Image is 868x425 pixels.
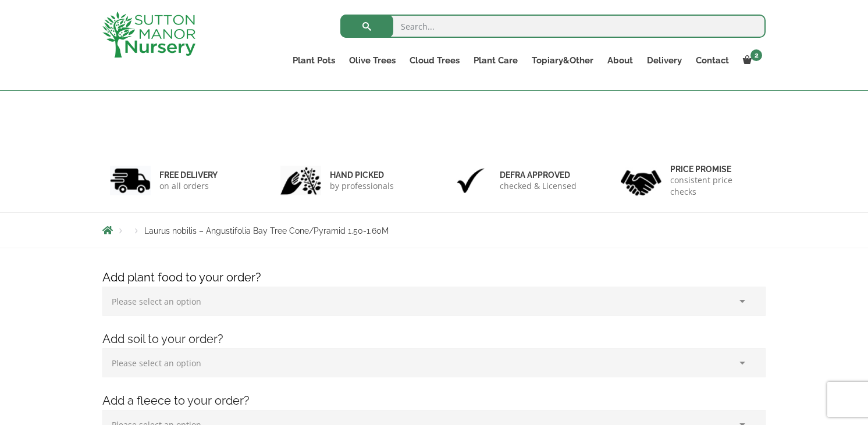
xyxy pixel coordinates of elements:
[102,226,766,235] nav: Breadcrumbs
[689,52,736,69] a: Contact
[280,166,321,195] img: 2.jpg
[330,170,394,180] h6: hand picked
[450,166,491,195] img: 3.jpg
[403,52,467,69] a: Cloud Trees
[600,52,640,69] a: About
[670,174,759,198] p: consistent price checks
[94,269,774,287] h4: Add plant food to your order?
[342,52,403,69] a: Olive Trees
[110,166,151,195] img: 1.jpg
[500,180,577,192] p: checked & Licensed
[500,170,577,180] h6: Defra approved
[102,12,195,58] img: logo
[670,164,759,174] h6: Price promise
[736,52,766,69] a: 2
[94,330,774,348] h4: Add soil to your order?
[159,170,218,180] h6: FREE DELIVERY
[621,163,661,198] img: 4.jpg
[286,52,342,69] a: Plant Pots
[525,52,600,69] a: Topiary&Other
[467,52,525,69] a: Plant Care
[144,226,389,235] span: Laurus nobilis – Angustifolia Bay Tree Cone/Pyramid 1.50-1.60M
[94,392,774,410] h4: Add a fleece to your order?
[330,180,394,192] p: by professionals
[750,49,762,61] span: 2
[340,15,766,38] input: Search...
[159,180,218,192] p: on all orders
[640,52,689,69] a: Delivery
